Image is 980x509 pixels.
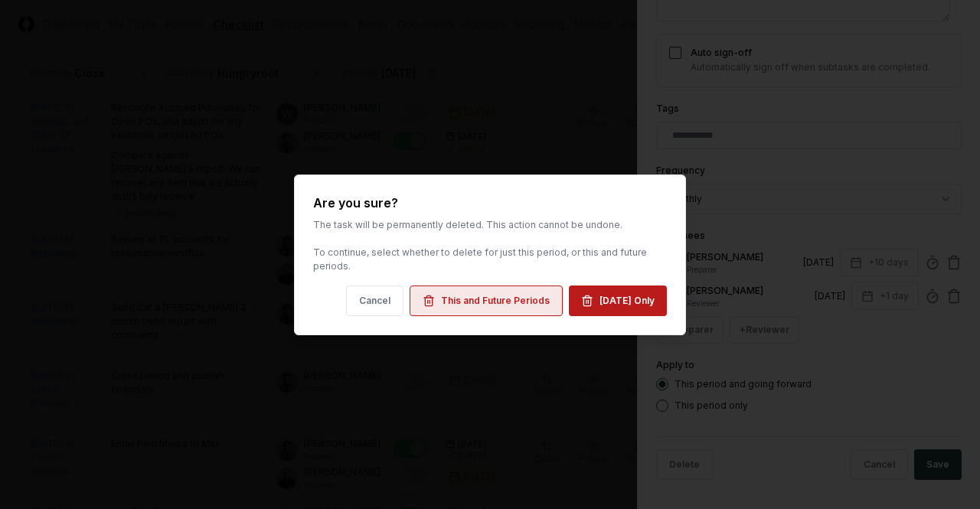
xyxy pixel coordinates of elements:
[441,294,550,308] div: This and Future Periods
[313,194,667,212] h2: Are you sure?
[313,218,667,273] div: The task will be permanently deleted. This action cannot be undone. To continue, select whether t...
[569,285,667,316] button: [DATE] Only
[410,285,563,316] button: This and Future Periods
[346,285,403,316] button: Cancel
